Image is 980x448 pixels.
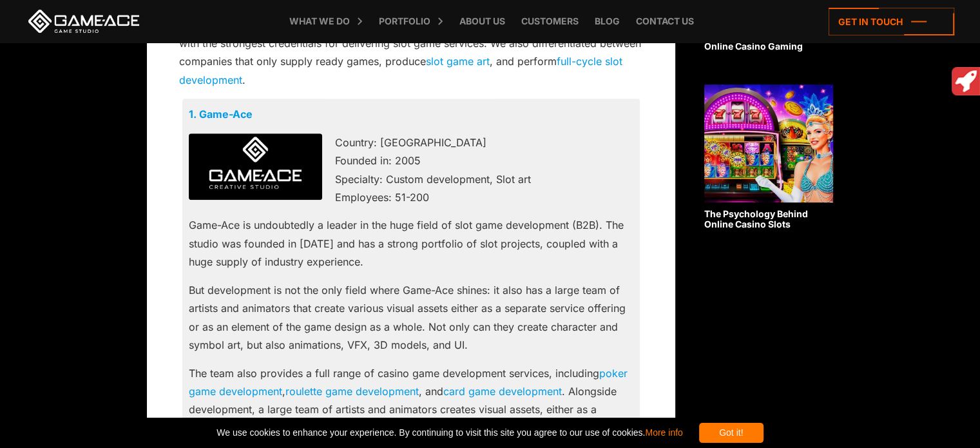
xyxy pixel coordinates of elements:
[216,423,682,443] span: We use cookies to enhance your experience. By continuing to visit this site you agree to our use ...
[179,16,643,90] p: To cut a long story short, we sifted through hundreds of slots game providers and selected 15 wit...
[189,367,628,398] a: poker game development
[189,281,633,355] p: But development is not the only field where Game-Ace shines: it also has a large team of artists ...
[645,427,682,438] a: More info
[189,133,322,200] img: Game-Ace logo
[189,108,253,121] a: 1. Game-Ace
[829,8,954,35] a: Get in touch
[699,423,764,443] div: Got it!
[179,55,622,86] a: full-cycle slot development
[426,55,490,68] a: slot game art
[443,385,562,398] a: card game development
[189,133,633,207] p: Country: [GEOGRAPHIC_DATA] Founded in: 2005 Specialty: Custom development, Slot art Employees: 51...
[704,84,833,202] img: Related
[704,84,833,231] a: The Psychology Behind Online Casino Slots
[189,216,633,271] p: Game-Ace is undoubtedly a leader in the huge field of slot game development (B2B). The studio was...
[285,385,419,398] a: roulette game development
